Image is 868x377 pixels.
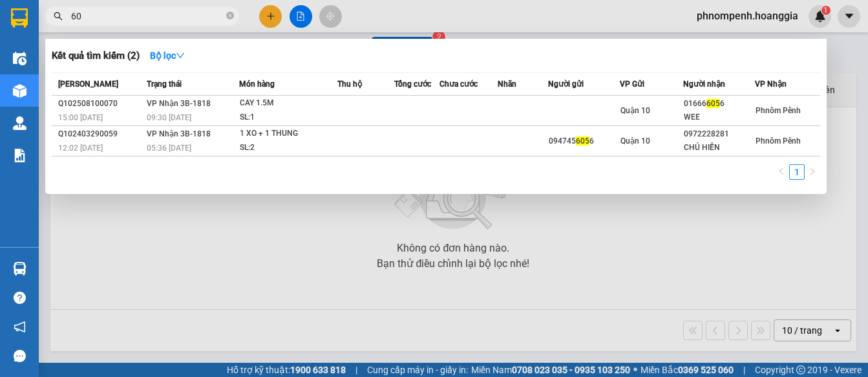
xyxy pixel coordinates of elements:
[147,99,211,108] span: VP Nhận 3B-1818
[774,164,789,180] li: Previous Page
[683,80,725,89] span: Người nhận
[150,50,185,61] strong: Bộ lọc
[147,129,211,138] span: VP Nhận 3B-1818
[620,106,650,115] span: Quận 10
[58,113,103,122] span: 15:00 [DATE]
[11,8,28,28] img: logo-vxr
[805,164,820,180] button: right
[756,106,801,115] span: Phnôm Pênh
[706,99,720,108] span: 605
[756,136,801,145] span: Phnôm Pênh
[439,80,478,89] span: Chưa cước
[13,52,26,65] img: warehouse-icon
[620,136,650,145] span: Quận 10
[240,127,337,141] div: 1 XO + 1 THUNG
[498,80,516,89] span: Nhãn
[54,12,63,21] span: search
[176,51,185,60] span: down
[576,136,589,145] span: 605
[52,49,140,63] h3: Kết quả tìm kiếm ( 2 )
[13,116,26,130] img: warehouse-icon
[240,111,337,125] div: SL: 1
[548,80,584,89] span: Người gửi
[14,321,26,333] span: notification
[13,149,26,162] img: solution-icon
[71,9,224,23] input: Tìm tên, số ĐT hoặc mã đơn
[755,80,787,89] span: VP Nhận
[13,84,26,98] img: warehouse-icon
[778,167,785,175] span: left
[684,111,754,124] div: WEE
[684,127,754,141] div: 0972228281
[147,144,191,153] span: 05:36 [DATE]
[620,80,644,89] span: VP Gửi
[549,135,619,148] div: 094745 6
[684,141,754,155] div: CHÚ HIỀN
[58,97,143,111] div: Q102508100070
[226,12,234,19] span: close-circle
[805,164,820,180] li: Next Page
[147,80,182,89] span: Trạng thái
[240,141,337,155] div: SL: 2
[140,45,195,66] button: Bộ lọcdown
[239,80,275,89] span: Món hàng
[226,10,234,23] span: close-circle
[14,292,26,304] span: question-circle
[684,97,754,111] div: 01666 6
[337,80,362,89] span: Thu hộ
[809,167,816,175] span: right
[13,262,26,275] img: warehouse-icon
[774,164,789,180] button: left
[147,113,191,122] span: 09:30 [DATE]
[789,164,805,180] li: 1
[58,144,103,153] span: 12:02 [DATE]
[240,96,337,111] div: CAY 1.5M
[58,80,118,89] span: [PERSON_NAME]
[790,165,804,179] a: 1
[394,80,431,89] span: Tổng cước
[58,127,143,141] div: Q102403290059
[14,350,26,362] span: message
